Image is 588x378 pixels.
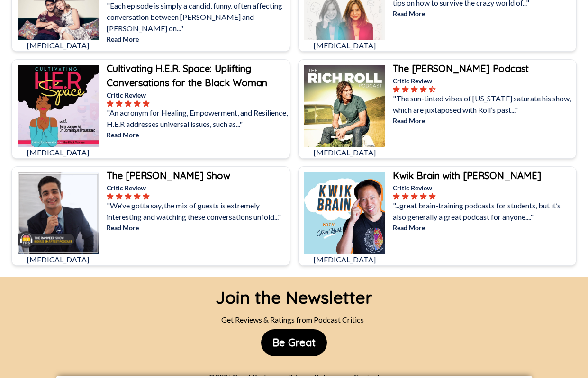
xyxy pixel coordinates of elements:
[11,59,290,159] a: Cultivating H.E.R. Space: Uplifting Conversations for the Black Woman[MEDICAL_DATA]Cultivating H....
[393,9,574,18] p: Read More
[18,147,99,158] p: [MEDICAL_DATA]
[393,170,541,181] b: Kwik Brain with [PERSON_NAME]
[107,223,288,233] p: Read More
[18,65,99,147] img: Cultivating H.E.R. Space: Uplifting Conversations for the Black Woman
[393,200,574,223] p: "...great brain-training podcasts for students, but it’s also generally a great podcast for anyon...
[216,277,372,310] div: Join the Newsletter
[18,40,99,51] p: [MEDICAL_DATA]
[304,172,386,254] img: Kwik Brain with Jim Kwik
[304,147,386,158] p: [MEDICAL_DATA]
[393,93,574,116] p: "The sun-tinted vibes of [US_STATE] saturate his show, which are juxtaposed with Roll’s past..."
[11,166,290,266] a: The Ranveer Show[MEDICAL_DATA]The [PERSON_NAME] ShowCritic Review"We’ve gotta say, the mix of gue...
[107,130,288,140] p: Read More
[107,34,288,44] p: Read More
[107,170,230,181] b: The [PERSON_NAME] Show
[393,63,529,74] b: The [PERSON_NAME] Podcast
[393,76,574,86] p: Critic Review
[393,116,574,126] p: Read More
[393,223,574,233] p: Read More
[18,172,99,254] img: The Ranveer Show
[261,329,327,356] button: Be Great
[304,254,386,265] p: [MEDICAL_DATA]
[216,310,372,329] div: Get Reviews & Ratings from Podcast Critics
[304,65,386,147] img: The Rich Roll Podcast
[107,107,288,130] p: "An acronym for Healing, Empowerment, and Resilience, H.E.R addresses universal issues, such as..."
[304,40,386,51] p: [MEDICAL_DATA]
[393,183,574,193] p: Critic Review
[298,59,577,159] a: The Rich Roll Podcast[MEDICAL_DATA]The [PERSON_NAME] PodcastCritic Review"The sun-tinted vibes of...
[18,254,99,265] p: [MEDICAL_DATA]
[107,90,288,100] p: Critic Review
[107,63,267,89] b: Cultivating H.E.R. Space: Uplifting Conversations for the Black Woman
[107,200,288,223] p: "We’ve gotta say, the mix of guests is extremely interesting and watching these conversations unf...
[107,183,288,193] p: Critic Review
[298,166,577,266] a: Kwik Brain with Jim Kwik[MEDICAL_DATA]Kwik Brain with [PERSON_NAME]Critic Review"...great brain-t...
